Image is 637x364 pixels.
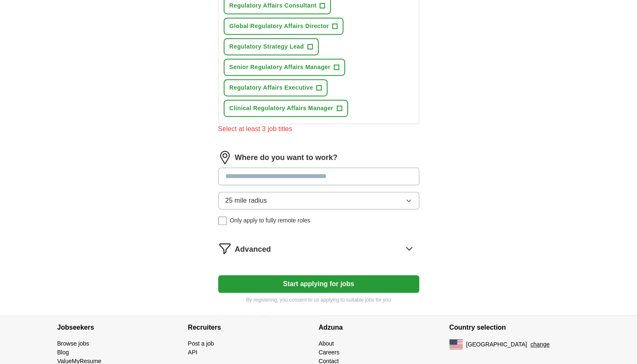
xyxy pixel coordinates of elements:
[224,79,328,96] button: Regulatory Affairs Executive
[218,296,419,304] p: By registering, you consent to us applying to suitable jobs for you
[224,38,319,55] button: Regulatory Strategy Lead
[57,340,89,347] a: Browse jobs
[218,124,419,134] div: Select at least 3 job titles
[225,196,267,206] span: 25 mile radius
[230,63,330,72] span: Senior Regulatory Affairs Manager
[230,22,329,31] span: Global Regulatory Affairs Director
[218,242,232,255] img: filter
[319,349,340,356] a: Careers
[224,100,348,117] button: Clinical Regulatory Affairs Manager
[230,83,313,92] span: Regulatory Affairs Executive
[530,340,549,349] button: change
[230,216,310,225] span: Only apply to fully remote roles
[218,151,232,164] img: location.png
[188,349,198,356] a: API
[449,316,580,339] h4: Country selection
[224,59,345,76] button: Senior Regulatory Affairs Manager
[57,349,69,356] a: Blog
[188,340,214,347] a: Post a job
[235,152,338,163] label: Where do you want to work?
[218,217,227,225] input: Only apply to fully remote roles
[230,42,304,51] span: Regulatory Strategy Lead
[466,340,527,349] span: [GEOGRAPHIC_DATA]
[224,18,344,35] button: Global Regulatory Affairs Director
[218,192,419,209] button: 25 mile radius
[319,340,334,347] a: About
[449,339,463,349] img: US flag
[230,104,333,113] span: Clinical Regulatory Affairs Manager
[218,275,419,293] button: Start applying for jobs
[235,244,271,255] span: Advanced
[230,1,317,10] span: Regulatory Affairs Consultant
